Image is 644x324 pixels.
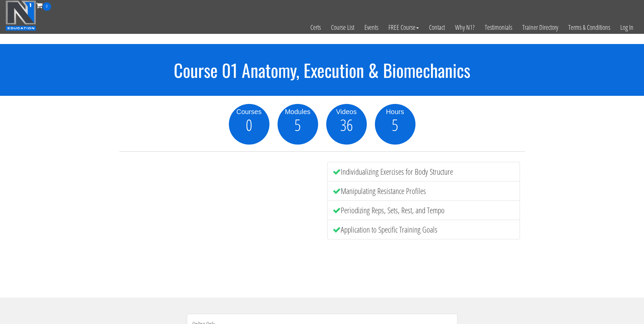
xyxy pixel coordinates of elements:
div: Videos [326,107,367,117]
a: Trainer Directory [517,11,563,44]
span: 0 [43,2,51,11]
a: Certs [305,11,326,44]
a: Testimonials [480,11,517,44]
a: 0 [36,1,51,10]
a: FREE Course [383,11,424,44]
span: 36 [340,117,353,133]
a: Terms & Conditions [563,11,615,44]
a: Why N1? [450,11,480,44]
li: Manipulating Resistance Profiles [327,181,520,201]
div: Courses [229,107,269,117]
a: Log In [615,11,639,44]
span: 0 [246,117,252,133]
div: Hours [375,107,415,117]
li: Application to Specific Training Goals [327,220,520,239]
span: 5 [294,117,301,133]
span: 5 [392,117,398,133]
a: Contact [424,11,450,44]
li: Individualizing Exercises for Body Structure [327,162,520,181]
li: Periodizing Reps, Sets, Rest, and Tempo [327,200,520,220]
a: Course List [326,11,359,44]
img: n1-education [5,0,36,31]
a: Events [359,11,383,44]
div: Modules [278,107,318,117]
